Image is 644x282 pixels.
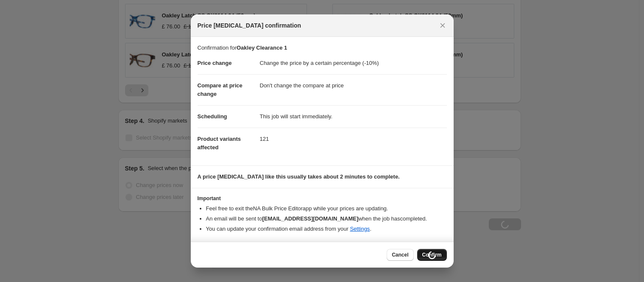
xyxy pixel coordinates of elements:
[198,136,241,151] span: Product variants affected
[387,249,413,261] button: Cancel
[198,195,447,202] h3: Important
[260,105,447,128] dd: This job will start immediately.
[237,45,287,51] b: Oakley Clearance 1
[206,225,447,233] li: You can update your confirmation email address from your .
[198,21,301,30] span: Price [MEDICAL_DATA] confirmation
[198,44,447,52] p: Confirmation for
[260,74,447,97] dd: Don't change the compare at price
[198,173,400,180] b: A price [MEDICAL_DATA] like this usually takes about 2 minutes to complete.
[262,215,358,222] b: [EMAIL_ADDRESS][DOMAIN_NAME]
[437,20,449,31] button: Close
[260,128,447,150] dd: 121
[206,204,447,213] li: Feel free to exit the NA Bulk Price Editor app while your prices are updating.
[350,226,370,232] a: Settings
[260,52,447,74] dd: Change the price by a certain percentage (-10%)
[198,113,227,120] span: Scheduling
[392,251,408,258] span: Cancel
[206,215,447,223] li: An email will be sent to when the job has completed .
[198,82,243,97] span: Compare at price change
[198,60,232,66] span: Price change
